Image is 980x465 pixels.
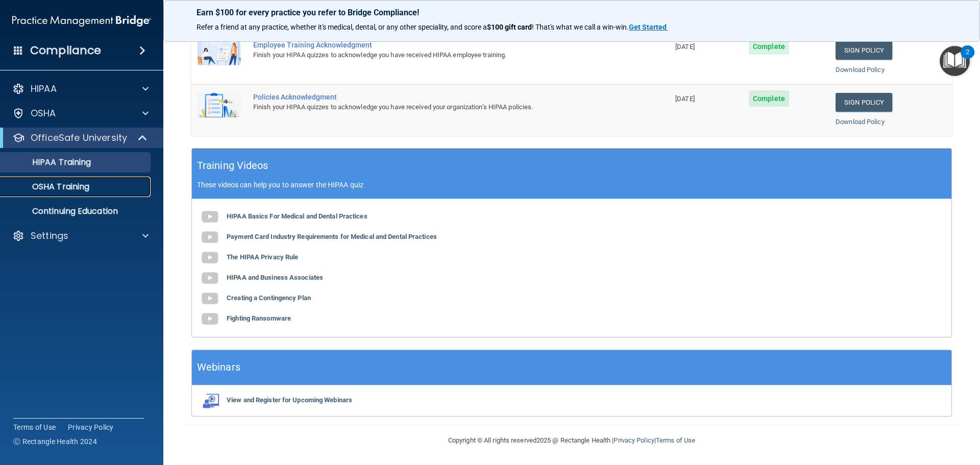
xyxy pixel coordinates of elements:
img: gray_youtube_icon.38fcd6cc.png [200,227,220,248]
p: OSHA Training [7,182,89,192]
p: HIPAA Training [7,157,91,167]
img: gray_youtube_icon.38fcd6cc.png [200,248,220,268]
a: OSHA [12,107,149,119]
img: webinarIcon.c7ebbf15.png [200,393,220,408]
h4: Compliance [30,43,101,58]
p: Continuing Education [7,206,146,216]
b: HIPAA Basics For Medical and Dental Practices [227,212,367,220]
a: Settings [12,230,149,242]
p: HIPAA [31,83,57,95]
a: Privacy Policy [68,422,114,432]
span: [DATE] [675,43,695,51]
img: gray_youtube_icon.38fcd6cc.png [200,288,220,309]
div: Copyright © All rights reserved 2025 @ Rectangle Health | | [385,424,758,457]
span: Refer a friend at any practice, whether it's medical, dental, or any other speciality, and score a [197,23,487,31]
a: Sign Policy [836,93,892,112]
img: PMB logo [12,11,151,31]
b: Fighting Ransomware [227,314,291,322]
h5: Training Videos [197,157,268,175]
b: The HIPAA Privacy Rule [227,253,298,261]
span: Complete [749,90,789,107]
a: Download Policy [836,66,885,74]
img: gray_youtube_icon.38fcd6cc.png [200,268,220,288]
div: Finish your HIPAA quizzes to acknowledge you have received HIPAA employee training. [253,49,618,61]
div: 2 [966,52,969,65]
a: Privacy Policy [614,436,654,444]
a: Sign Policy [836,41,892,60]
strong: $100 gift card [487,23,532,31]
a: Terms of Use [13,422,56,432]
a: Get Started [629,23,668,31]
div: Policies Acknowledgment [253,93,618,101]
span: Complete [749,38,789,55]
p: Earn $100 for every practice you refer to Bridge Compliance! [197,8,947,17]
b: Creating a Contingency Plan [227,294,311,302]
p: OSHA [31,107,56,119]
b: Payment Card Industry Requirements for Medical and Dental Practices [227,233,437,240]
b: HIPAA and Business Associates [227,274,323,281]
b: View and Register for Upcoming Webinars [227,396,352,404]
span: ! That's what we call a win-win. [532,23,629,31]
h5: Webinars [197,358,240,376]
a: HIPAA [12,83,149,95]
a: Download Policy [836,118,885,126]
div: Finish your HIPAA quizzes to acknowledge you have received your organization’s HIPAA policies. [253,101,618,113]
img: gray_youtube_icon.38fcd6cc.png [200,309,220,329]
a: OfficeSafe University [12,132,148,144]
img: gray_youtube_icon.38fcd6cc.png [200,207,220,227]
strong: Get Started [629,23,667,31]
button: Open Resource Center, 2 new notifications [940,46,970,76]
div: Employee Training Acknowledgment [253,41,618,49]
p: These videos can help you to answer the HIPAA quiz [197,181,946,189]
a: Terms of Use [656,436,695,444]
span: [DATE] [675,95,695,103]
p: OfficeSafe University [31,132,127,144]
p: Settings [31,230,68,242]
span: Ⓒ Rectangle Health 2024 [13,436,97,447]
